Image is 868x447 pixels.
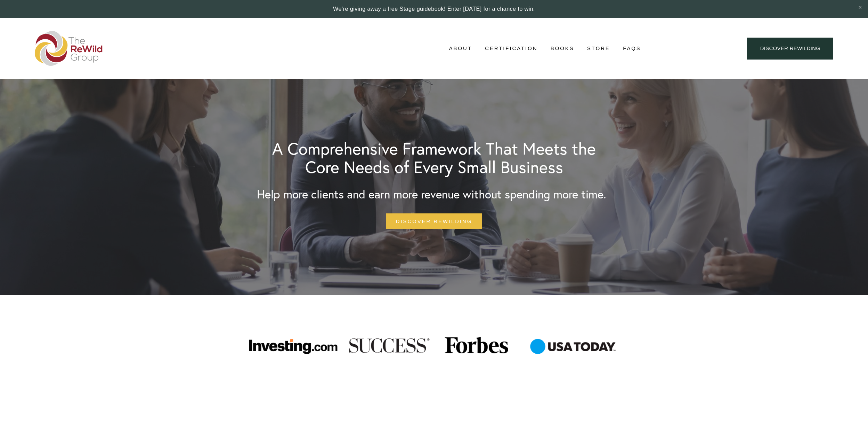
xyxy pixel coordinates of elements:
a: Discover ReWilding [747,38,833,60]
h1: A Comprehensive Framework That Meets the Core Needs of Every Small Business [257,139,611,177]
a: Discover Rewilding [386,213,482,229]
a: Store [587,43,610,54]
a: FAQs [623,43,641,54]
h3: Help more clients and earn more revenue without spending more time. [257,189,606,201]
img: The ReWild Group [35,31,103,66]
a: About [449,43,472,54]
a: Books [551,43,574,54]
a: Certification [485,43,537,54]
